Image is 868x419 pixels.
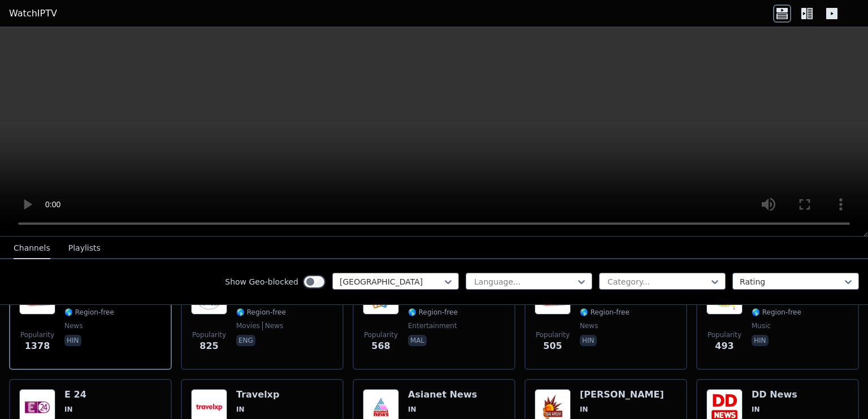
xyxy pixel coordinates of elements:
span: entertainment [408,321,457,330]
button: Playlists [68,238,101,259]
span: Popularity [192,330,226,339]
h6: E 24 [64,389,114,400]
span: 🌎 Region-free [408,308,458,317]
span: news [580,321,598,330]
span: 🌎 Region-free [752,308,801,317]
span: 493 [715,339,734,353]
span: Popularity [364,330,398,339]
span: Popularity [708,330,741,339]
span: 825 [199,339,218,353]
h6: [PERSON_NAME] [580,389,664,400]
p: eng [236,335,255,346]
p: hin [580,335,597,346]
span: IN [580,405,588,414]
span: 568 [371,339,390,353]
p: mal [408,335,427,346]
span: 🌎 Region-free [236,308,286,317]
a: WatchIPTV [9,7,57,20]
span: news [64,321,83,330]
span: IN [408,405,416,414]
span: Popularity [536,330,570,339]
span: music [752,321,771,330]
span: 🌎 Region-free [580,308,630,317]
h6: Travelxp [236,389,286,400]
span: movies [236,321,260,330]
h6: Asianet News [408,389,477,400]
p: hin [752,335,769,346]
span: news [262,321,283,330]
button: Channels [14,238,50,259]
label: Show Geo-blocked [225,276,298,287]
p: hin [64,335,81,346]
span: IN [752,405,760,414]
span: IN [64,405,73,414]
span: 505 [543,339,562,353]
span: 🌎 Region-free [64,308,114,317]
span: Popularity [20,330,54,339]
span: 1378 [25,339,50,353]
span: IN [236,405,245,414]
h6: DD News [752,389,803,400]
